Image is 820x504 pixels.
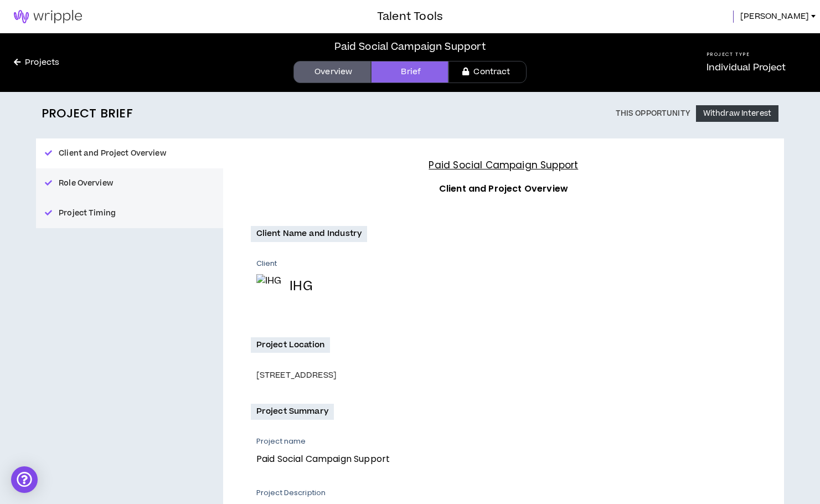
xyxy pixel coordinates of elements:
h4: IHG [290,279,313,294]
p: Project Location [251,337,330,353]
span: [PERSON_NAME] [740,11,809,23]
button: Role Overview [36,168,223,198]
h3: Talent Tools [377,8,443,25]
p: Client Name and Industry [251,226,367,241]
button: Project Timing [36,198,223,228]
div: [STREET_ADDRESS] [256,369,756,382]
div: Paid Social Campaign Support [334,39,486,54]
h5: Project Type [706,51,786,58]
p: Paid Social Campaign Support [256,452,748,466]
p: Project Summary [251,404,334,419]
button: Withdraw Interest [696,105,778,122]
p: Client [256,259,277,269]
a: Contract [448,61,526,83]
a: Brief [371,61,448,83]
img: IHG [256,274,281,299]
p: Individual Project [706,61,786,74]
a: Overview [293,61,371,83]
p: Project name [256,436,748,446]
p: Project Description [256,488,756,498]
h2: Project Brief [42,106,133,121]
h4: Paid Social Campaign Support [251,158,756,173]
p: This Opportunity [616,109,690,118]
div: Open Intercom Messenger [11,466,38,493]
h3: Client and Project Overview [251,182,756,196]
